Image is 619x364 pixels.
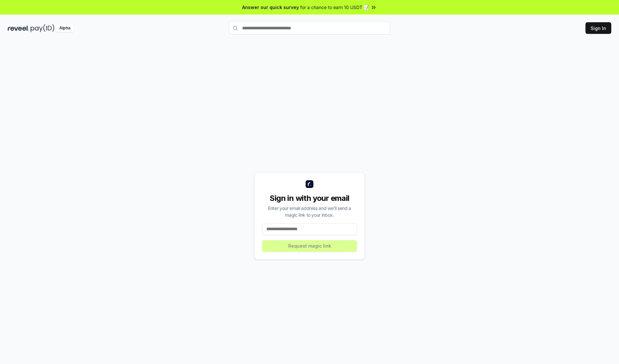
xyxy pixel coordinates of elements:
img: pay_id [31,24,54,32]
button: Sign In [585,22,611,34]
img: logo_small [306,180,313,188]
div: Sign in with your email [262,193,357,203]
span: Answer our quick survey [242,4,299,11]
div: Alpha [56,24,74,32]
div: Enter your email address and we’ll send a magic link to your inbox. [262,205,357,218]
img: reveel_dark [8,24,29,32]
span: for a chance to earn 10 USDT 📝 [300,4,369,11]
